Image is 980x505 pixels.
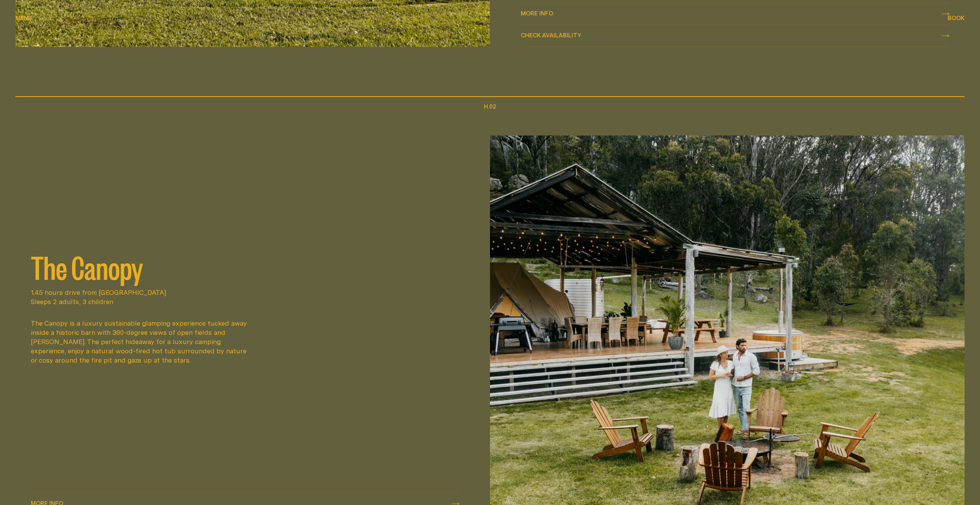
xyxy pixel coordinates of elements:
span: Check availability [521,32,581,38]
a: More info [521,3,949,25]
button: show booking tray [948,14,965,23]
h2: The Canopy [31,251,459,282]
span: Book [948,15,965,21]
button: check availability [521,25,949,47]
span: Sleeps 2 adults, 3 children [31,297,459,306]
span: Menu [15,15,32,21]
span: 1.45 hours drive from [GEOGRAPHIC_DATA] [31,288,459,297]
button: show menu [15,14,32,23]
span: More info [521,10,553,16]
div: The Canopy is a luxury sustainable glamping experience tucked away inside a historic barn with 36... [31,319,253,365]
